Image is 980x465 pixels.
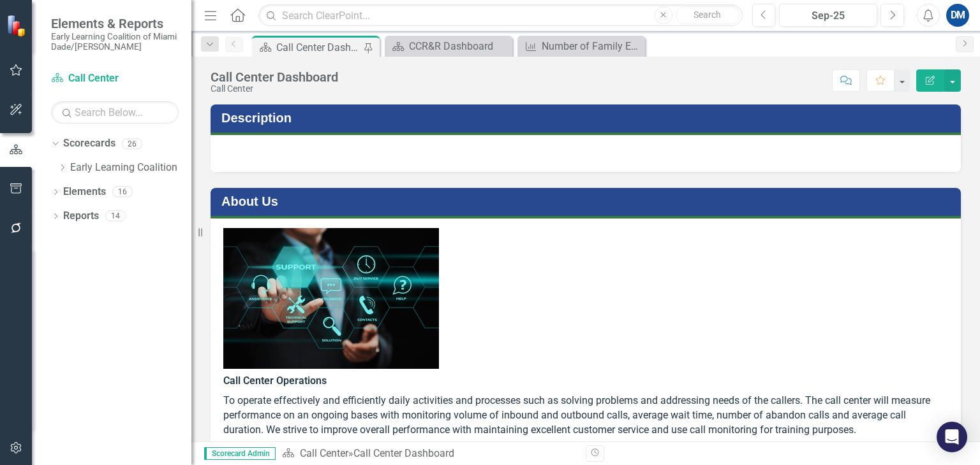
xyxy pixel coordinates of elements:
button: Sep-25 [779,4,877,27]
div: CCR&R Dashboard [409,38,509,54]
h3: Description [221,111,954,125]
img: ClearPoint Strategy [6,15,29,37]
small: Early Learning Coalition of Miami Dade/[PERSON_NAME] [51,31,179,52]
span: Search [694,10,721,20]
div: Call Center [211,84,338,94]
div: » [282,447,576,461]
a: Scorecards [63,136,115,151]
a: CCR&R Dashboard [388,38,509,54]
div: 14 [105,211,126,222]
div: Open Intercom Messenger [937,422,967,452]
a: Number of Family Engagement Activities Completed and Families Contacted (Quarterly) [521,38,642,54]
button: DM [946,4,969,27]
div: Call Center Dashboard [353,447,454,459]
img: RXsvUAAAAASUVORK5CYII= [223,228,439,369]
span: Elements & Reports [51,16,179,31]
div: 26 [122,138,142,149]
a: Call Center [51,71,179,86]
div: Sep-25 [783,8,873,24]
a: Reports [63,209,99,224]
button: Search [676,6,739,24]
input: Search ClearPoint... [258,4,742,27]
a: Elements [63,185,106,199]
a: Call Center [300,447,348,459]
h3: About Us [221,194,954,208]
p: To operate effectively and efficiently daily activities and processes such as solving problems an... [223,391,948,438]
div: Call Center Dashboard [211,70,338,84]
span: Scorecard Admin [204,447,276,460]
a: Early Learning Coalition [70,161,191,175]
div: Call Center Dashboard [276,39,360,55]
strong: Call Center Operations [223,375,327,387]
div: 16 [112,187,133,197]
input: Search Below... [51,101,179,124]
div: Number of Family Engagement Activities Completed and Families Contacted (Quarterly) [542,38,642,54]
